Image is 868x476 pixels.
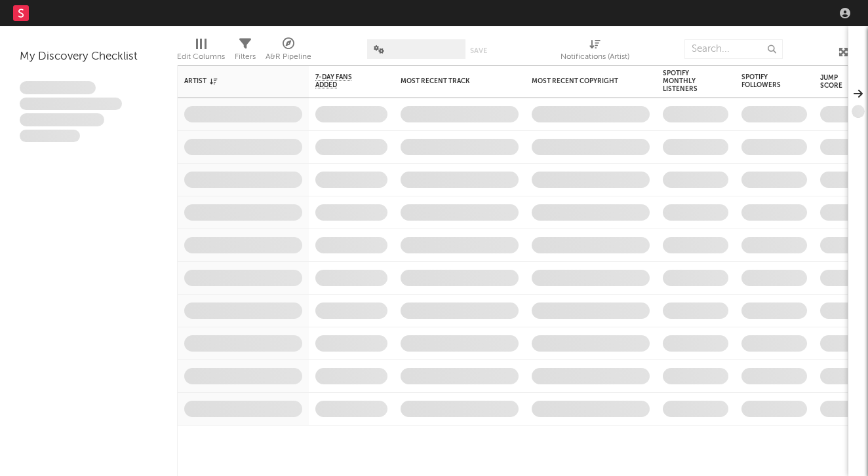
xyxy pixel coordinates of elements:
[315,73,368,89] span: 7-Day Fans Added
[561,33,629,71] div: Notifications (Artist)
[663,69,709,93] div: Spotify Monthly Listeners
[20,113,104,126] span: Praesent ac interdum
[684,39,783,59] input: Search...
[235,49,256,65] div: Filters
[177,49,225,65] div: Edit Columns
[532,77,630,85] div: Most Recent Copyright
[401,77,499,85] div: Most Recent Track
[470,47,487,54] button: Save
[741,73,787,89] div: Spotify Followers
[20,98,122,111] span: Integer aliquet in purus et
[20,81,96,94] span: Lorem ipsum dolor
[184,77,283,85] div: Artist
[20,49,157,65] div: My Discovery Checklist
[177,33,225,71] div: Edit Columns
[820,74,853,90] div: Jump Score
[561,49,629,65] div: Notifications (Artist)
[266,33,311,71] div: A&R Pipeline
[235,33,256,71] div: Filters
[20,130,80,143] span: Aliquam viverra
[266,49,311,65] div: A&R Pipeline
